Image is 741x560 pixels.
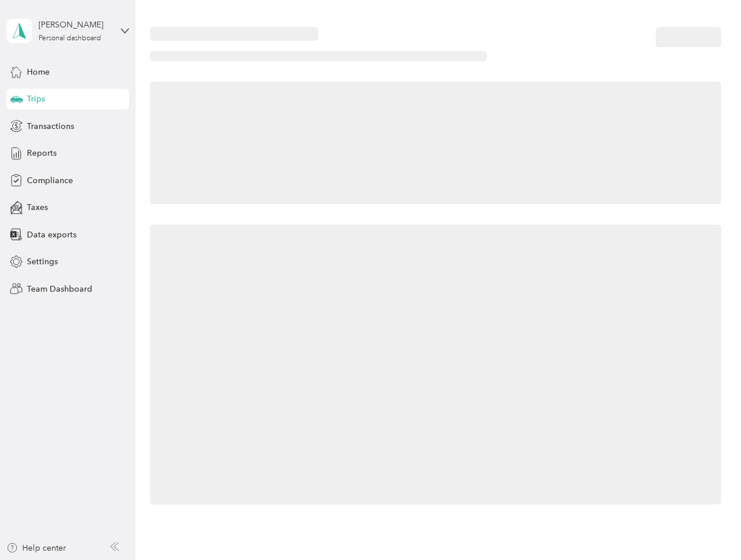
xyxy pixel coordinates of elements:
span: Transactions [27,120,74,132]
span: Reports [27,147,57,159]
span: Team Dashboard [27,283,92,295]
span: Data exports [27,229,76,241]
div: Personal dashboard [39,35,101,42]
button: Help center [6,542,66,554]
span: Settings [27,256,58,268]
span: Trips [27,93,45,105]
span: Taxes [27,201,48,213]
span: Compliance [27,174,73,187]
span: Home [27,66,50,78]
div: [PERSON_NAME] [39,19,112,31]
